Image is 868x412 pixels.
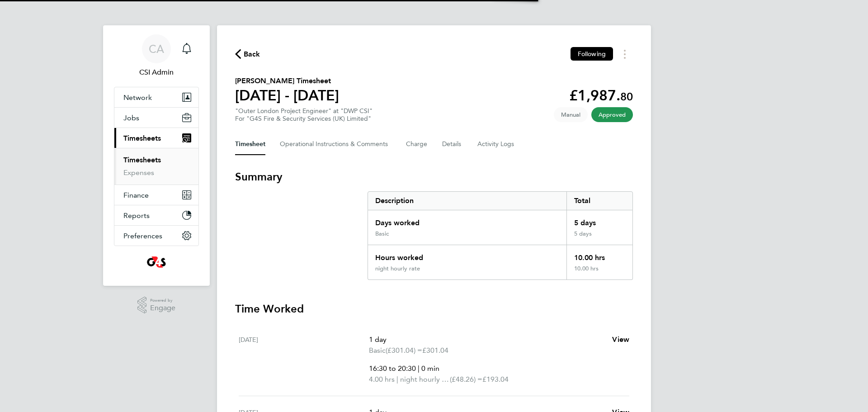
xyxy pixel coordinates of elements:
[578,50,606,58] span: Following
[566,230,632,245] div: 5 days
[123,168,154,177] a: Expenses
[422,346,448,355] span: £301.04
[442,133,463,155] button: Details
[103,25,210,286] nav: Main navigation
[114,255,199,270] a: Go to home page
[235,170,633,184] h3: Summary
[235,86,339,104] h1: [DATE] - [DATE]
[418,364,420,373] span: |
[620,90,633,103] span: 80
[396,375,398,384] span: |
[123,134,161,142] span: Timesheets
[235,48,260,60] button: Back
[375,265,420,272] div: night hourly rate
[235,133,265,155] button: Timesheet
[566,265,632,279] div: 10.00 hrs
[114,185,198,205] button: Finance
[368,192,566,210] div: Description
[235,107,373,123] div: "Outer London Project Engineer" at "DWP CSI"
[369,334,605,345] p: 1 day
[612,335,629,344] span: View
[280,133,392,155] button: Operational Instructions & Comments
[386,346,422,355] span: (£301.04) =
[123,93,152,102] span: Network
[369,364,416,373] span: 16:30 to 20:30
[114,128,198,148] button: Timesheets
[150,297,175,304] span: Powered by
[235,302,633,316] h3: Time Worked
[114,34,199,78] a: CACSI Admin
[421,364,439,373] span: 0 min
[114,67,199,78] span: CSI Admin
[554,107,588,122] span: This timesheet was manually created.
[149,43,164,55] span: CA
[406,133,428,155] button: Charge
[569,87,633,104] app-decimal: £1,987.
[114,148,198,185] div: Timesheets
[114,87,198,107] button: Network
[123,232,162,240] span: Preferences
[145,255,168,270] img: g4sssuk-logo-retina.png
[400,374,450,385] span: night hourly rate
[482,375,509,384] span: £193.04
[566,192,632,210] div: Total
[368,210,566,230] div: Days worked
[114,205,198,225] button: Reports
[244,49,260,60] span: Back
[123,191,149,199] span: Finance
[123,114,139,122] span: Jobs
[450,375,482,384] span: (£48.26) =
[235,115,373,123] div: For "G4S Fire & Security Services (UK) Limited"
[369,345,386,356] span: Basic
[566,210,632,230] div: 5 days
[369,375,395,384] span: 4.00 hrs
[137,297,176,314] a: Powered byEngage
[150,304,175,312] span: Engage
[123,211,150,220] span: Reports
[368,191,633,280] div: Summary
[114,226,198,246] button: Preferences
[239,334,369,385] div: [DATE]
[566,245,632,265] div: 10.00 hrs
[571,47,613,61] button: Following
[617,47,633,61] button: Timesheets Menu
[375,230,389,237] div: Basic
[235,76,339,86] h2: [PERSON_NAME] Timesheet
[477,133,515,155] button: Activity Logs
[612,334,629,345] a: View
[123,156,161,164] a: Timesheets
[591,107,633,122] span: This timesheet has been approved.
[114,108,198,128] button: Jobs
[368,245,566,265] div: Hours worked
